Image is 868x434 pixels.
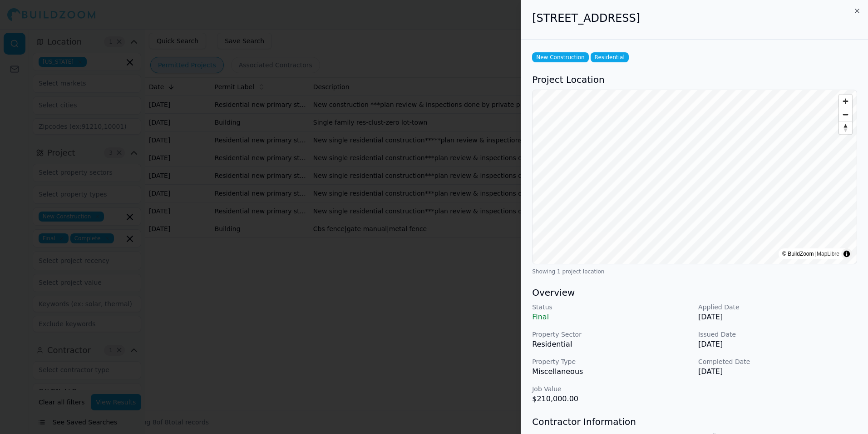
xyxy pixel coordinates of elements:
p: Completed Date [698,357,857,366]
h3: Contractor Information [532,415,857,428]
p: $210,000.00 [532,394,691,404]
p: Issued Date [698,330,857,339]
button: Zoom out [839,108,852,121]
p: Applied Date [698,303,857,312]
p: Final [532,312,691,323]
div: © BuildZoom | [782,249,839,258]
h3: Overview [532,286,857,299]
span: New Construction [532,52,588,62]
p: [DATE] [698,366,857,377]
canvas: Map [533,90,857,264]
h2: [STREET_ADDRESS] [532,11,857,25]
span: Residential [591,52,629,62]
p: Property Type [532,357,691,366]
p: Property Sector [532,330,691,339]
div: Showing 1 project location [532,268,857,275]
p: [DATE] [698,312,857,323]
h3: Project Location [532,73,857,86]
summary: Toggle attribution [841,248,852,259]
p: Miscellaneous [532,366,691,377]
p: [DATE] [698,339,857,350]
button: Reset bearing to north [839,121,852,134]
p: Status [532,303,691,312]
a: MapLibre [817,251,839,257]
p: Job Value [532,384,691,394]
p: Residential [532,339,691,350]
button: Zoom in [839,95,852,108]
